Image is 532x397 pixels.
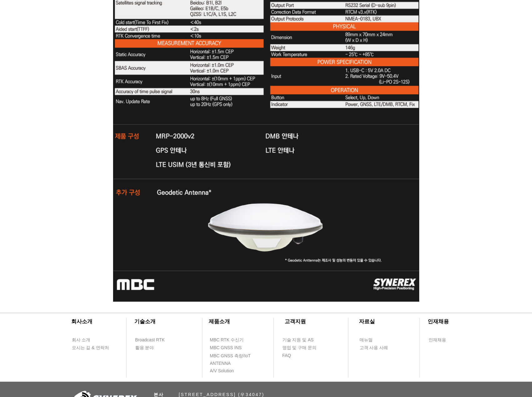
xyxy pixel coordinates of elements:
[210,359,246,367] a: ANTENNA
[72,337,91,343] span: 회사 소개
[282,337,314,343] span: 기술 지원 및 AS
[210,336,256,344] a: MBC RTK 수신기
[282,352,318,359] a: FAQ
[360,345,388,351] span: 고객 사용 사례
[134,319,156,324] span: ​기술소개
[210,337,244,343] span: MBC RTK 수신기
[71,319,92,324] span: ​회사소개
[359,319,375,324] span: ​자료실
[359,336,395,344] a: 매뉴얼
[282,336,329,344] a: 기술 지원 및 AS
[210,353,251,359] span: MBC GNSS 측량/IoT
[135,344,171,352] a: 활용 분야
[135,336,171,344] a: Broadcast RTK
[209,319,230,324] span: ​제품소개
[135,337,165,343] span: Broadcast RTK
[210,367,246,375] a: A/V Solution
[210,368,234,374] span: A/V Solution
[210,360,231,367] span: ANTENNA
[210,352,264,360] a: MBC GNSS 측량/IoT
[210,345,242,351] span: MBC GNSS INS
[282,345,317,351] span: 영업 및 구매 문의
[210,344,249,352] a: MBC GNSS INS
[282,344,318,352] a: 영업 및 구매 문의
[154,392,265,397] span: ​ [STREET_ADDRESS] (우34047)
[285,319,306,324] span: ​고객지원
[360,337,373,343] span: 매뉴얼
[72,344,114,352] a: 오시는 길 & 연락처
[72,345,109,351] span: 오시는 길 & 연락처
[154,392,164,397] span: 본사
[72,336,107,344] a: 회사 소개
[416,200,532,397] iframe: Wix Chat
[359,344,395,352] a: 고객 사용 사례
[135,345,154,351] span: 활용 분야
[282,353,291,359] span: FAQ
